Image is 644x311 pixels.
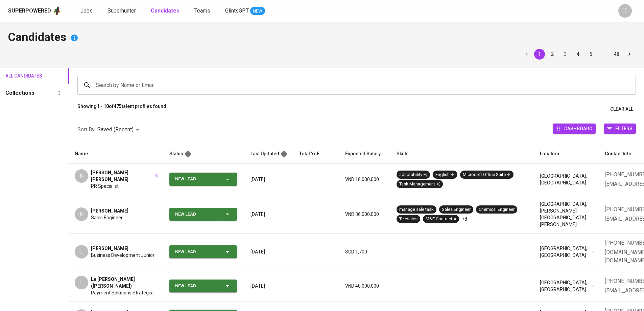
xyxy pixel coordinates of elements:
[426,216,456,222] div: M&E Contractor
[175,280,212,293] div: New Lead
[251,283,288,289] p: [DATE]
[169,208,237,221] button: New Lead
[80,7,93,14] span: Jobs
[169,173,237,186] button: New Lead
[91,183,119,190] span: PR Specialist
[573,49,583,60] button: Go to page 4
[169,245,237,259] button: New Lead
[598,51,609,58] div: …
[114,104,122,109] b: 475
[97,126,134,134] p: Saved (Recent)
[540,173,594,186] div: [GEOGRAPHIC_DATA], [GEOGRAPHIC_DATA]
[534,49,545,60] button: page 1
[225,7,265,15] a: GlintsGPT NEW
[151,7,181,15] a: Candidates
[194,7,210,14] span: Teams
[520,49,636,60] nav: pagination navigation
[225,7,249,14] span: GlintsGPT
[169,280,237,293] button: New Lead
[69,144,164,164] th: Name
[547,49,558,60] button: Go to page 2
[615,124,633,133] span: Filters
[91,245,128,252] span: [PERSON_NAME]
[175,208,212,221] div: New Lead
[250,8,265,15] span: NEW
[251,248,288,255] p: [DATE]
[294,144,340,164] th: Total YoE
[399,172,427,178] div: adaptability
[194,7,212,15] a: Teams
[8,6,62,16] a: Superpoweredapp logo
[108,7,136,14] span: Superhunter
[618,4,632,18] div: T
[97,104,109,109] b: 1 - 10
[560,49,571,60] button: Go to page 3
[624,49,635,60] button: Go to next page
[164,144,245,164] th: Status
[607,103,636,115] button: Clear All
[462,216,467,222] p: +8
[251,176,288,183] p: [DATE]
[610,105,633,113] span: Clear All
[345,248,386,255] p: SGD 1,700
[175,173,212,186] div: New Lead
[75,169,88,183] div: N
[345,283,386,289] p: VND 40,000,000
[91,169,153,183] span: [PERSON_NAME] [PERSON_NAME]
[540,279,594,293] div: [GEOGRAPHIC_DATA], [GEOGRAPHIC_DATA]
[91,252,154,259] span: Business Development Junior
[611,49,622,60] button: Go to page 48
[540,201,594,228] div: [GEOGRAPHIC_DATA], [PERSON_NAME][GEOGRAPHIC_DATA][PERSON_NAME]
[5,88,34,98] h6: Collections
[108,7,137,15] a: Superhunter
[8,7,51,15] div: Superpowered
[75,245,88,259] div: L
[91,214,123,221] span: Sales Engineer
[154,173,159,178] img: magic_wand.svg
[5,72,34,80] span: All Candidates
[564,124,592,133] span: Dashboard
[391,144,534,164] th: Skills
[534,144,599,164] th: Location
[479,206,515,213] div: Chemical Engineer
[91,289,154,296] span: Payment Solutions Strategist
[553,124,596,134] button: Dashboard
[8,30,636,46] h4: Candidates
[97,124,142,136] div: Saved (Recent)
[399,181,440,187] div: Task Management
[77,103,166,115] p: Showing of talent profiles found
[442,206,471,213] div: Sales Engineer
[540,245,594,259] div: [GEOGRAPHIC_DATA], [GEOGRAPHIC_DATA]
[175,245,212,259] div: New Lead
[52,6,62,16] img: app logo
[399,206,434,213] div: manage sale task
[604,124,636,134] button: Filters
[251,211,288,218] p: [DATE]
[340,144,391,164] th: Expected Salary
[77,126,95,134] p: Sort By
[345,176,386,183] p: VND 18,000,000
[75,276,88,289] div: L
[91,276,159,289] span: Le [PERSON_NAME] ([PERSON_NAME])
[435,172,455,178] div: English
[586,49,596,60] button: Go to page 5
[80,7,94,15] a: Jobs
[399,216,418,222] div: Telesales
[463,172,511,178] div: Microsoft Office Suite
[91,207,128,214] span: [PERSON_NAME]
[75,207,88,221] div: N
[151,7,180,14] b: Candidates
[245,144,294,164] th: Last Updated
[345,211,386,218] p: VND 36,000,000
